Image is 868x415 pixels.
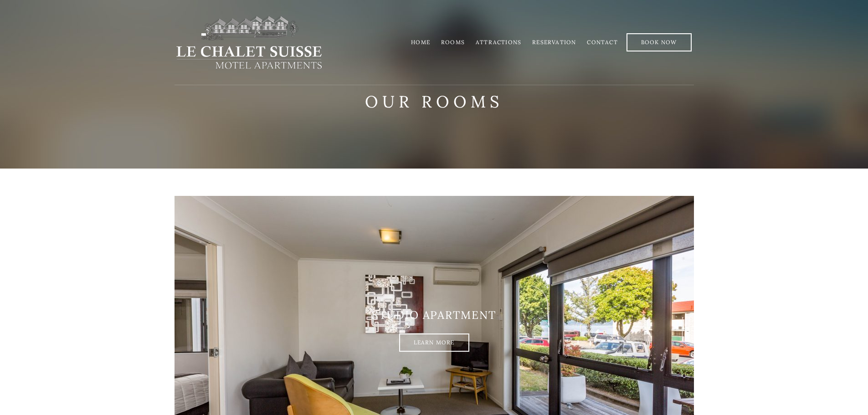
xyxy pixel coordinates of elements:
a: Rooms [441,39,465,46]
h3: Studio Apartment [175,309,694,322]
a: Contact [587,39,617,46]
a: Reservation [532,39,576,46]
a: Book Now [627,33,692,51]
a: Learn More [399,333,469,352]
img: lechaletsuisse [175,15,324,70]
a: Home [411,39,430,46]
a: Attractions [476,39,521,46]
